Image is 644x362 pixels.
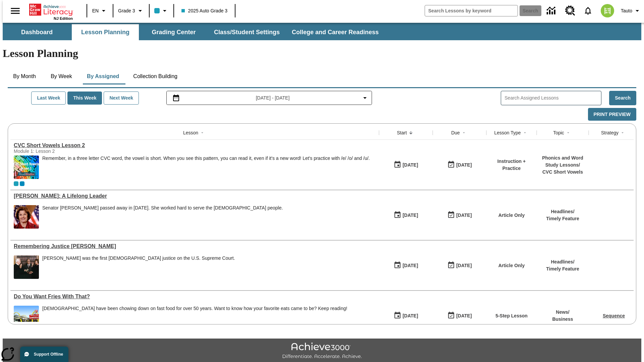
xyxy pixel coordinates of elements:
div: [DATE] [402,161,418,169]
div: Current Class [14,181,18,186]
div: Remember, in a three letter CVC word, the vowel is short. When you see this pattern, you can read... [42,156,370,179]
div: [DATE] [402,211,418,220]
button: Lesson Planning [72,24,139,40]
p: Timely Feature [546,215,579,222]
button: 09/03/25: First time the lesson was available [391,159,420,171]
button: Language: EN, Select a language [89,5,111,17]
button: By Month [8,68,41,84]
p: Article Only [498,262,525,269]
div: [DATE] [402,261,418,270]
div: Home [29,2,73,20]
div: [DEMOGRAPHIC_DATA] have been chowing down on fast food for over 50 years. Want to know how your f... [42,306,347,311]
a: Sequence [603,313,625,318]
button: 09/03/25: First time the lesson was available [391,209,420,222]
div: Senator [PERSON_NAME] passed away in [DATE]. She worked hard to serve the [DEMOGRAPHIC_DATA] people. [42,205,283,211]
button: By Week [45,68,78,84]
div: SubNavbar [3,24,385,40]
button: Grading Center [140,24,207,40]
div: Lesson Type [494,129,521,136]
span: Support Offline [34,352,63,357]
button: Select a new avatar [597,2,618,19]
div: Module 1: Lesson 2 [14,148,114,154]
img: Achieve3000 Differentiate Accelerate Achieve [282,343,362,360]
button: Class color is light blue. Change class color [152,5,171,17]
a: Dianne Feinstein: A Lifelong Leader, Lessons [14,193,376,199]
p: 5-Step Lesson [495,312,528,319]
span: NJ Edition [54,16,73,20]
button: Sort [460,129,468,137]
p: Headlines / [546,208,579,215]
button: Sort [198,129,206,137]
div: SubNavbar [3,23,641,40]
div: Dianne Feinstein: A Lifelong Leader [14,193,376,199]
img: One of the first McDonald's stores, with the iconic red sign and golden arches. [14,306,39,329]
a: Remembering Justice O'Connor, Lessons [14,243,376,249]
a: Resource Center, Will open in new tab [561,2,579,20]
div: Senator Dianne Feinstein passed away in September 2023. She worked hard to serve the American peo... [42,205,283,229]
div: [DATE] [402,312,418,320]
button: Sort [521,129,529,137]
img: Senator Dianne Feinstein of California smiles with the U.S. flag behind her. [14,205,39,229]
button: Class/Student Settings [209,24,285,40]
a: Home [29,3,73,16]
div: [DATE] [456,211,472,220]
p: Business [552,316,573,323]
img: CVC Short Vowels Lesson 2. [14,156,39,179]
button: Dashboard [3,24,70,40]
p: Headlines / [546,258,579,265]
button: Next Week [104,92,139,105]
button: Sort [564,129,572,137]
div: [DATE] [456,261,472,270]
input: Search Assigned Lessons [504,93,601,103]
button: 09/03/25: First time the lesson was available [391,259,420,272]
p: Remember, in a three letter CVC word, the vowel is short. When you see this pattern, you can read... [42,156,370,161]
div: Strategy [601,129,619,136]
div: [PERSON_NAME] was the first [DEMOGRAPHIC_DATA] justice on the U.S. Supreme Court. [42,255,235,261]
button: College and Career Readiness [286,24,384,40]
button: Select the date range menu item [169,94,369,102]
a: Do You Want Fries With That?, Lessons [14,294,376,300]
button: Sort [619,129,627,137]
button: Last Week [31,92,66,105]
button: Profile/Settings [618,5,644,17]
div: Lesson [183,129,198,136]
div: [DATE] [456,161,472,169]
img: Chief Justice Warren Burger, wearing a black robe, holds up his right hand and faces Sandra Day O... [14,255,39,279]
button: 09/03/25: Last day the lesson can be accessed [445,159,474,171]
p: Phonics and Word Study Lessons / [540,155,585,169]
a: Notifications [579,2,597,19]
button: Grade: Grade 3, Select a grade [115,5,147,17]
p: Article Only [498,212,525,219]
button: Print Preview [588,108,636,121]
button: Sort [407,129,415,137]
span: EN [92,7,99,14]
div: Americans have been chowing down on fast food for over 50 years. Want to know how your favorite e... [42,306,347,329]
div: Remembering Justice O'Connor [14,243,376,249]
p: Timely Feature [546,265,579,273]
button: Support Offline [20,347,68,362]
div: Start [397,129,407,136]
svg: Collapse Date Range Filter [361,94,369,102]
div: OL 2025 Auto Grade 4 [20,181,24,186]
button: Search [609,91,636,105]
p: News / [552,309,573,316]
input: search field [425,5,518,16]
span: Grade 3 [118,7,135,14]
button: By Assigned [82,68,124,84]
div: Sandra Day O'Connor was the first female justice on the U.S. Supreme Court. [42,255,235,279]
div: [DATE] [456,312,472,320]
button: 09/02/25: Last day the lesson can be accessed [445,309,474,322]
div: Do You Want Fries With That? [14,294,376,300]
span: [DATE] - [DATE] [256,95,290,102]
h1: Lesson Planning [3,47,641,60]
span: Tauto [621,7,632,14]
button: This Week [67,92,102,105]
div: Due [451,129,460,136]
a: Data Center [543,2,561,20]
